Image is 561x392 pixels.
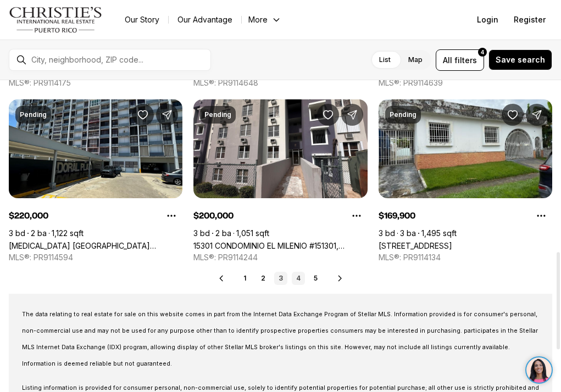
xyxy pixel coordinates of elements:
[443,54,452,66] span: All
[488,49,552,70] button: Save search
[156,104,178,126] button: Share Property
[341,104,363,126] button: Share Property
[399,50,431,70] label: Map
[9,241,182,250] a: DORAL PLAZA LUIS VIGOREAUX AVENUE #11-L, GUAYNABO PR, 00966
[274,272,287,285] a: 3
[20,110,47,119] p: Pending
[239,272,252,285] a: 1
[346,205,368,227] button: Property options
[530,205,552,227] button: Property options
[436,49,484,71] button: Allfilters4
[477,15,498,24] span: Login
[292,272,305,285] a: 4
[514,15,546,24] span: Register
[507,9,552,31] button: Register
[132,104,154,126] button: Save Property: DORAL PLAZA LUIS VIGOREAUX AVENUE #11-L
[379,241,452,250] a: 2 ARPEGIO ST, GUAYNABO PR, 00969
[22,311,538,367] span: The data relating to real estate for sale on this website comes in part from the Internet Data Ex...
[454,54,477,66] span: filters
[242,12,288,27] button: More
[317,104,339,126] button: Save Property: 15301 CONDOMINIO EL MILENIO #151301
[481,48,484,57] span: 4
[390,110,416,119] p: Pending
[502,104,524,126] button: Save Property: 2 ARPEGIO ST
[193,241,367,250] a: 15301 CONDOMINIO EL MILENIO #151301, CAROLINA PR, 00983
[239,272,323,285] nav: Pagination
[526,104,548,126] button: Share Property
[309,272,323,285] a: 5
[204,110,231,119] p: Pending
[116,12,168,27] a: Our Story
[9,7,103,33] img: logo
[7,7,32,32] img: be3d4b55-7850-4bcb-9297-a2f9cd376e78.png
[370,50,399,70] label: List
[160,205,182,227] button: Property options
[496,55,545,64] span: Save search
[169,12,241,27] a: Our Advantage
[257,272,270,285] a: 2
[470,9,505,31] button: Login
